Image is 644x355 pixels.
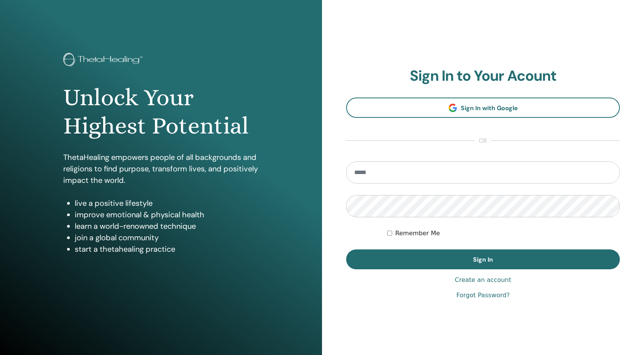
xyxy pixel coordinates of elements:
div: Keep me authenticated indefinitely or until I manually logout [387,229,620,238]
h1: Unlock Your Highest Potential [63,83,259,140]
a: Create an account [455,275,511,285]
li: learn a world-renowned technique [75,220,259,232]
li: start a thetahealing practice [75,243,259,255]
label: Remember Me [395,229,440,238]
span: Sign In with Google [461,104,518,112]
li: join a global community [75,232,259,243]
button: Sign In [346,249,620,269]
span: or [475,136,491,145]
li: live a positive lifestyle [75,197,259,209]
a: Sign In with Google [346,98,620,118]
li: improve emotional & physical health [75,209,259,220]
span: Sign In [473,256,493,264]
h2: Sign In to Your Acount [346,67,620,85]
p: ThetaHealing empowers people of all backgrounds and religions to find purpose, transform lives, a... [63,151,259,186]
a: Forgot Password? [456,291,509,300]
